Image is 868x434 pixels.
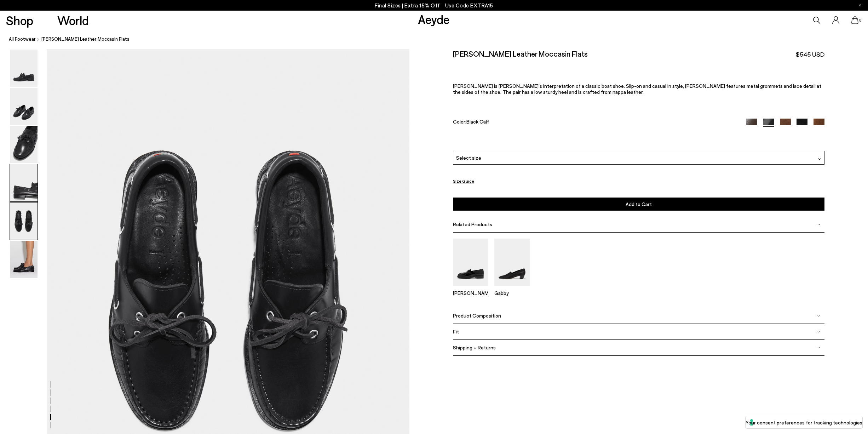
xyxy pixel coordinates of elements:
[817,346,821,349] img: svg%3E
[851,16,858,24] a: 0
[10,164,38,201] img: Harris Leather Moccasin Flats - Image 4
[453,290,488,296] p: [PERSON_NAME]
[626,201,652,207] span: Add to Cart
[494,281,530,296] a: Gabby Almond-Toe Loafers Gabby
[453,49,588,58] h2: [PERSON_NAME] Leather Moccasin Flats
[453,281,488,296] a: Leon Loafers [PERSON_NAME]
[453,313,501,319] span: Product Composition
[453,177,474,185] button: Size Guide
[456,154,481,161] span: Select size
[10,88,38,125] img: Harris Leather Moccasin Flats - Image 2
[494,239,530,286] img: Gabby Almond-Toe Loafers
[9,30,868,49] nav: breadcrumb
[10,241,38,278] img: Harris Leather Moccasin Flats - Image 6
[453,83,825,95] p: [PERSON_NAME] is [PERSON_NAME]’s interpretation of a classic boat shoe. Slip-on and casual in sty...
[57,14,89,27] a: World
[10,202,38,240] img: Harris Leather Moccasin Flats - Image 5
[9,35,36,43] a: All Footwear
[817,223,821,226] img: svg%3E
[453,344,496,350] span: Shipping + Returns
[746,416,862,428] button: Your consent preferences for tracking technologies
[453,329,459,335] span: Fit
[375,1,493,10] p: Final Sizes | Extra 15% Off
[746,419,862,426] label: Your consent preferences for tracking technologies
[466,119,489,125] span: Black Calf
[10,50,38,87] img: Harris Leather Moccasin Flats - Image 1
[445,2,493,8] span: Navigate to /collections/ss25-final-sizes
[418,12,450,27] a: Aeyde
[817,330,821,333] img: svg%3E
[41,35,130,43] span: [PERSON_NAME] Leather Moccasin Flats
[817,314,821,317] img: svg%3E
[10,126,38,163] img: Harris Leather Moccasin Flats - Image 3
[858,18,862,22] span: 0
[818,157,821,161] img: svg%3E
[453,221,492,227] span: Related Products
[796,50,824,59] span: $545 USD
[6,14,33,27] a: Shop
[453,119,734,127] div: Color:
[494,290,530,296] p: Gabby
[453,239,488,286] img: Leon Loafers
[453,198,825,211] button: Add to Cart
